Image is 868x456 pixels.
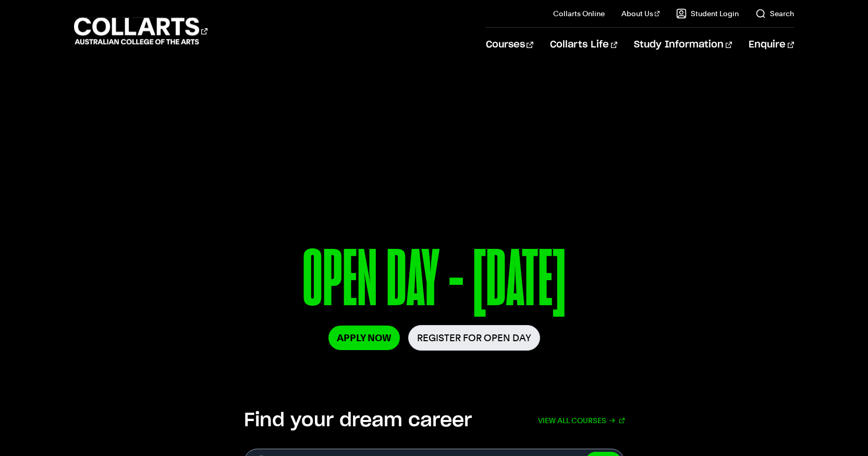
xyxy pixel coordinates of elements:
a: Apply Now [328,326,400,350]
a: Student Login [676,8,739,19]
div: Go to homepage [74,16,207,46]
a: Study Information [634,28,732,62]
a: Collarts Online [553,8,605,19]
a: About Us [621,8,660,19]
p: OPEN DAY - [DATE] [132,239,736,325]
a: Courses [486,28,533,62]
a: View all courses [538,409,625,432]
a: Register for Open Day [408,325,540,351]
a: Search [755,8,794,19]
a: Enquire [749,28,794,62]
h2: Find your dream career [244,409,472,432]
a: Collarts Life [550,28,617,62]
